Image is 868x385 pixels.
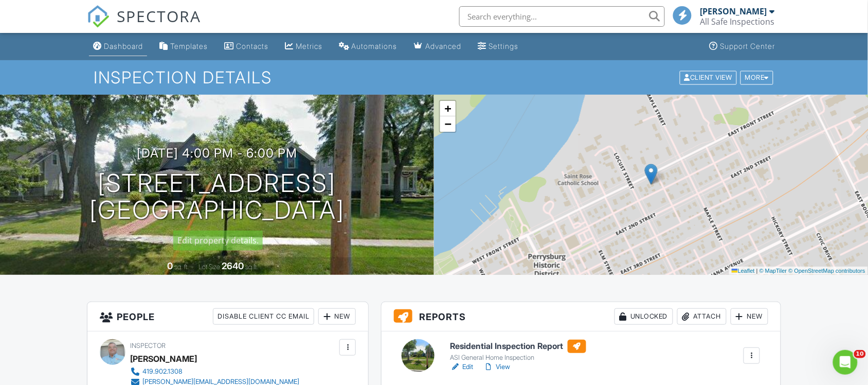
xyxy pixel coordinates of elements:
[335,37,402,56] a: Automations (Basic)
[614,308,673,325] div: Unlocked
[89,170,345,224] h1: [STREET_ADDRESS] [GEOGRAPHIC_DATA]
[87,14,201,36] a: SPECTORA
[700,16,774,27] div: All Safe Inspections
[175,263,189,271] span: sq. ft.
[489,42,519,50] div: Settings
[170,42,208,50] div: Templates
[679,73,739,81] a: Client View
[700,6,767,16] div: [PERSON_NAME]
[137,146,297,160] h3: [DATE] 4:00 pm - 6:00 pm
[677,308,727,325] div: Attach
[246,263,259,271] span: sq.ft.
[104,42,143,50] div: Dashboard
[168,260,173,271] div: 0
[296,42,322,50] div: Metrics
[142,367,183,376] div: 419.902.1308
[450,354,586,362] div: ASI General Home Inspection
[731,308,768,325] div: New
[450,362,474,372] a: Edit
[450,340,586,362] a: Residential Inspection Report ASI General Home Inspection
[450,340,586,353] h6: Residential Inspection Report
[720,42,775,50] div: Support Center
[440,101,456,116] a: Zoom in
[281,37,327,56] a: Metrics
[318,308,356,325] div: New
[117,5,201,27] span: SPECTORA
[87,302,369,331] h3: People
[680,71,737,84] div: Client View
[220,37,273,56] a: Contacts
[645,164,658,185] img: Marker
[759,268,787,274] a: © MapTiler
[352,42,397,50] div: Automations
[833,350,858,375] iframe: Intercom live chat
[222,260,244,271] div: 2640
[236,42,268,50] div: Contacts
[130,342,166,349] span: Inspector
[426,42,462,50] div: Advanced
[130,351,197,366] div: [PERSON_NAME]
[89,37,147,56] a: Dashboard
[94,68,775,86] h1: Inspection Details
[705,37,779,56] a: Support Center
[459,6,665,27] input: Search everything...
[756,268,758,274] span: |
[199,263,221,271] span: Lot Size
[484,362,511,372] a: View
[410,37,466,56] a: Advanced
[474,37,523,56] a: Settings
[789,268,865,274] a: © OpenStreetMap contributors
[732,268,755,274] a: Leaflet
[213,308,314,325] div: Disable Client CC Email
[740,71,774,84] div: More
[445,102,451,115] span: +
[854,350,866,358] span: 10
[130,366,299,377] a: 419.902.1308
[440,116,456,132] a: Zoom out
[155,37,212,56] a: Templates
[445,117,451,130] span: −
[87,5,110,28] img: The Best Home Inspection Software - Spectora
[382,302,781,331] h3: Reports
